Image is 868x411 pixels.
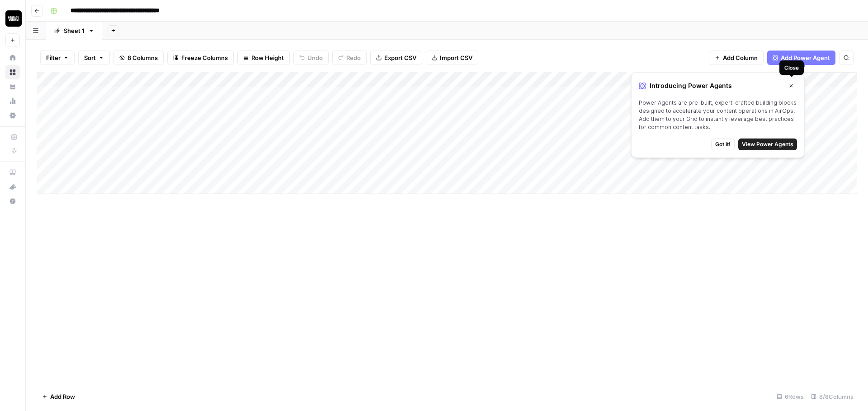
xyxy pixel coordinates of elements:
span: Undo [307,53,323,62]
button: Workspace: Contact Studios [5,7,20,30]
span: Export CSV [384,53,416,62]
button: Help + Support [5,194,20,208]
span: Add Column [723,53,758,62]
button: Redo [332,51,367,65]
span: Filter [46,53,61,62]
div: Introducing Power Agents [639,80,797,92]
a: Browse [5,65,20,79]
span: Sort [84,53,96,62]
button: Export CSV [370,51,422,65]
a: Sheet 1 [46,22,102,40]
button: View Power Agents [738,139,797,150]
button: Undo [293,51,329,65]
span: Add Power Agent [781,53,830,62]
span: Redo [346,53,361,62]
span: Got it! [715,140,731,148]
div: 6 Rows [773,389,807,404]
span: Import CSV [440,53,472,62]
button: 8 Columns [113,51,164,65]
button: Sort [78,51,110,65]
a: Home [5,51,20,65]
span: Add Row [50,392,75,401]
button: Add Column [709,51,764,65]
span: Row Height [251,53,284,62]
button: Add Row [37,389,80,404]
a: Settings [5,108,20,123]
button: Got it! [711,139,735,150]
a: Your Data [5,79,20,94]
a: AirOps Academy [5,165,20,180]
button: Add Power Agent [767,51,835,65]
button: Freeze Columns [167,51,234,65]
span: Freeze Columns [181,53,228,62]
span: 8 Columns [127,53,158,62]
button: Filter [40,51,75,65]
span: View Power Agents [742,140,793,148]
div: What's new? [6,180,19,194]
button: Row Height [237,51,290,65]
img: Contact Studios Logo [5,10,22,27]
div: 8/8 Columns [807,389,857,404]
button: Import CSV [426,51,478,65]
div: Close [784,64,798,72]
div: Sheet 1 [64,26,85,35]
button: What's new? [5,180,20,194]
a: Usage [5,94,20,108]
span: Power Agents are pre-built, expert-crafted building blocks designed to accelerate your content op... [639,99,797,131]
